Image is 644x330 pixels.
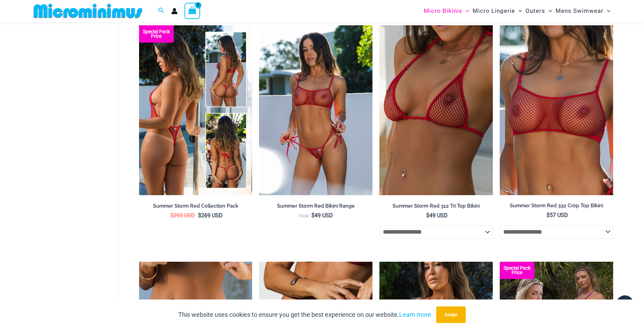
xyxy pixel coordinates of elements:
[170,212,195,219] bdi: 293 USD
[259,25,372,195] img: Summer Storm Red 332 Crop Top 449 Thong 02
[379,203,493,212] a: Summer Storm Red 312 Tri Top Bikini
[515,2,522,20] span: Menu Toggle
[139,25,252,195] a: Summer Storm Red Collection Pack F Summer Storm Red Collection Pack BSummer Storm Red Collection ...
[471,2,524,20] a: Micro LingerieMenu ToggleMenu Toggle
[198,212,223,219] bdi: 269 USD
[259,203,372,212] a: Summer Storm Red Bikini Range
[426,212,448,219] bdi: 49 USD
[399,311,431,318] a: Learn more
[259,25,372,195] a: Summer Storm Red 332 Crop Top 449 Thong 02Summer Storm Red 332 Crop Top 449 Thong 03Summer Storm ...
[524,2,554,20] a: OutersMenu ToggleMenu Toggle
[547,212,550,218] span: $
[436,306,466,323] button: Accept
[462,2,469,20] span: Menu Toggle
[139,25,252,195] img: Summer Storm Red Collection Pack B
[158,7,164,15] a: Search icon link
[426,212,429,219] span: $
[603,2,610,20] span: Menu Toggle
[311,212,333,219] bdi: 49 USD
[379,203,493,209] h2: Summer Storm Red 312 Tri Top Bikini
[178,310,431,320] p: This website uses cookies to ensure you get the best experience on our website.
[500,202,613,211] a: Summer Storm Red 332 Crop Top Bikini
[311,212,315,219] span: $
[170,212,173,219] span: $
[198,212,201,219] span: $
[139,29,174,38] b: Special Pack Price
[421,1,613,21] nav: Site Navigation
[554,2,612,20] a: Mens SwimwearMenu ToggleMenu Toggle
[379,25,493,195] img: Summer Storm Red 312 Tri Top 01
[547,212,568,218] bdi: 57 USD
[500,266,534,275] b: Special Pack Price
[299,214,310,218] span: From:
[184,3,200,19] a: View Shopping Cart, empty
[556,2,603,20] span: Mens Swimwear
[379,25,493,195] a: Summer Storm Red 312 Tri Top 01Summer Storm Red 312 Tri Top 449 Thong 04Summer Storm Red 312 Tri ...
[424,2,462,20] span: Micro Bikinis
[139,203,252,212] a: Summer Storm Red Collection Pack
[500,25,613,195] img: Summer Storm Red 332 Crop Top 01
[500,202,613,209] h2: Summer Storm Red 332 Crop Top Bikini
[500,25,613,195] a: Summer Storm Red 332 Crop Top 01Summer Storm Red 332 Crop Top 449 Thong 03Summer Storm Red 332 Cr...
[259,203,372,209] h2: Summer Storm Red Bikini Range
[31,3,145,19] img: MM SHOP LOGO FLAT
[171,8,178,14] a: Account icon link
[139,203,252,209] h2: Summer Storm Red Collection Pack
[545,2,552,20] span: Menu Toggle
[525,2,545,20] span: Outers
[473,2,515,20] span: Micro Lingerie
[422,2,471,20] a: Micro BikinisMenu ToggleMenu Toggle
